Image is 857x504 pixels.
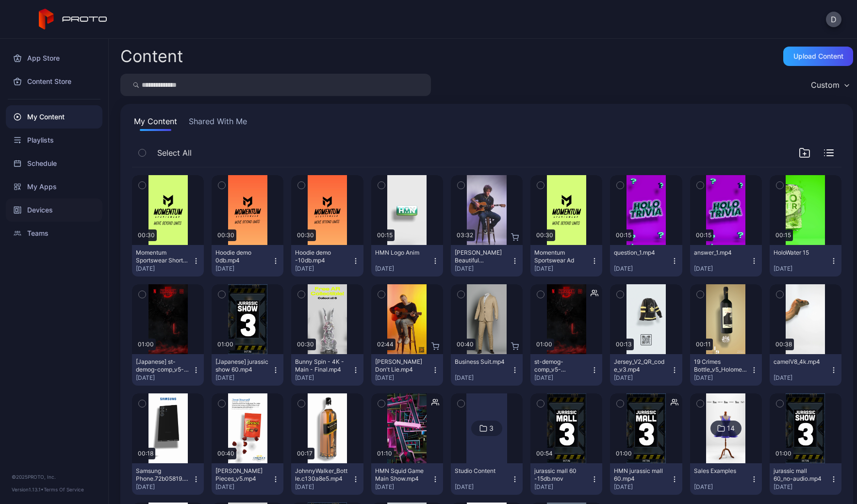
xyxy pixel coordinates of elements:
button: 19 Crimes Bottle_v5_Holomedia.mp4[DATE] [690,354,762,386]
div: Samsung Phone.72b05819.mp4 [136,467,189,483]
div: Bunny Spin - 4K - Main - Final.mp4 [295,358,348,374]
button: Upload Content [783,47,853,66]
div: [DATE] [375,374,431,382]
div: HoloWater 15 [774,249,827,257]
a: App Store [6,47,102,70]
a: Schedule [6,152,102,175]
div: jurassic mall 60 -15db.mov [534,467,588,483]
span: Select All [157,147,192,159]
div: st-demog-comp_v5-VO_1(1).mp4 [534,358,588,374]
div: © 2025 PROTO, Inc. [12,473,97,481]
a: Content Store [6,70,102,93]
div: [DATE] [774,374,830,382]
button: Hoodie demo 0db.mp4[DATE] [212,245,283,276]
button: jurassic mall 60 -15db.mov[DATE] [530,463,602,495]
div: Hoodie demo -10db.mp4 [295,249,348,264]
div: [Japanese] st-demog-comp_v5-VO_1(1).mp4 [136,358,189,374]
div: [DATE] [295,265,351,273]
div: [DATE] [534,265,591,273]
div: [DATE] [295,483,351,491]
a: Teams [6,222,102,245]
button: Business Suit.mp4[DATE] [451,354,523,386]
button: jurassic mall 60_no-audio.mp4[DATE] [770,463,841,495]
button: Momentum Sportswear Shorts -10db.mp4[DATE] [132,245,204,276]
button: Hoodie demo -10db.mp4[DATE] [291,245,363,276]
div: [Japanese] jurassic show 60.mp4 [215,358,269,374]
button: HoloWater 15[DATE] [770,245,841,276]
button: Samsung Phone.72b05819.mp4[DATE] [132,463,204,495]
div: [DATE] [136,265,192,273]
button: Shared With Me [187,115,249,131]
a: My Content [6,105,102,129]
div: JohnnyWalker_Bottle.c130a8e5.mp4 [295,467,348,483]
div: Business Suit.mp4 [455,358,508,366]
div: 19 Crimes Bottle_v5_Holomedia.mp4 [694,358,747,374]
div: HMN Logo Anim [375,249,428,257]
div: [DATE] [614,265,670,273]
div: Momentum Sportswear Ad [534,249,588,264]
button: [PERSON_NAME] Pieces_v5.mp4[DATE] [212,463,283,495]
div: jurassic mall 60_no-audio.mp4 [774,467,827,483]
a: Terms Of Service [44,487,84,492]
div: question_1.mp4 [614,249,667,257]
div: [DATE] [375,483,431,491]
button: My Content [132,115,179,131]
div: Custom [811,80,840,90]
div: [DATE] [694,483,750,491]
button: question_1.mp4[DATE] [610,245,682,276]
div: [DATE] [614,374,670,382]
button: HMN Squid Game Main Show.mp4[DATE] [371,463,443,495]
div: [DATE] [295,374,351,382]
div: [DATE] [534,374,591,382]
div: [DATE] [215,265,272,273]
button: JohnnyWalker_Bottle.c130a8e5.mp4[DATE] [291,463,363,495]
div: HMN jurassic mall 60.mp4 [614,467,667,483]
div: Studio Content [455,467,508,475]
button: [PERSON_NAME] Beautiful Disaster.mp4[DATE] [451,245,523,276]
button: answer_1.mp4[DATE] [690,245,762,276]
div: [DATE] [215,374,272,382]
a: My Apps [6,175,102,198]
div: [DATE] [136,483,192,491]
div: Jersey_V2_QR_code_v3.mp4 [614,358,667,374]
div: 14 [727,424,735,433]
div: 3 [489,424,494,433]
button: HMN Logo Anim[DATE] [371,245,443,276]
button: st-demog-comp_v5-VO_1(1).mp4[DATE] [530,354,602,386]
div: Reese Pieces_v5.mp4 [215,467,269,483]
button: HMN jurassic mall 60.mp4[DATE] [610,463,682,495]
div: [DATE] [694,374,750,382]
div: [DATE] [774,483,830,491]
div: camelV8_4k.mp4 [774,358,827,366]
div: [DATE] [455,374,511,382]
div: [DATE] [534,483,591,491]
div: [DATE] [455,265,511,273]
button: Sales Examples[DATE] [690,463,762,495]
a: Playlists [6,129,102,152]
div: Ryan Pollie's Don't Lie.mp4 [375,358,428,374]
div: answer_1.mp4 [694,249,747,257]
button: Jersey_V2_QR_code_v3.mp4[DATE] [610,354,682,386]
div: Billy Morrison's Beautiful Disaster.mp4 [455,249,508,264]
div: [DATE] [694,265,750,273]
button: Bunny Spin - 4K - Main - Final.mp4[DATE] [291,354,363,386]
button: D [826,12,841,27]
button: [Japanese] st-demog-comp_v5-VO_1(1).mp4[DATE] [132,354,204,386]
div: [DATE] [774,265,830,273]
span: Version 1.13.1 • [12,487,44,492]
a: Devices [6,198,102,222]
div: Content [120,48,183,65]
button: Momentum Sportswear Ad[DATE] [530,245,602,276]
button: Custom [806,74,853,96]
div: Sales Examples [694,467,747,475]
button: [Japanese] jurassic show 60.mp4[DATE] [212,354,283,386]
div: [DATE] [375,265,431,273]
